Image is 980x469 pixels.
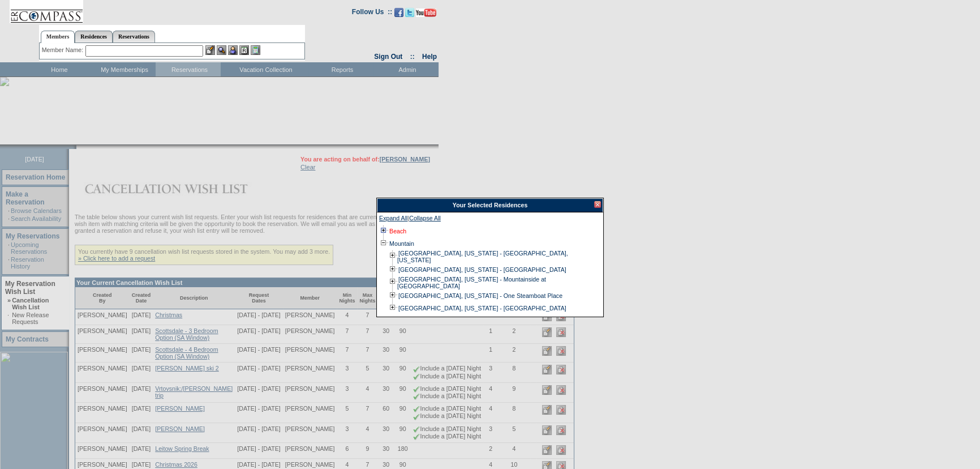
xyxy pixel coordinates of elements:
[405,11,414,18] a: Follow us on Twitter
[409,215,441,225] a: Collapse All
[410,53,415,61] span: ::
[251,45,260,55] img: b_calculator.gif
[394,11,403,18] a: Become our fan on Facebook
[239,45,249,55] img: Reservations
[113,31,155,42] a: Reservations
[377,198,603,212] div: Your Selected Residences
[41,31,75,43] a: Members
[398,266,566,273] a: [GEOGRAPHIC_DATA], [US_STATE] - [GEOGRAPHIC_DATA]
[389,228,406,234] a: Beach
[394,8,403,17] img: Become our fan on Facebook
[379,215,407,225] a: Expand All
[374,53,402,61] a: Sign Out
[422,53,437,61] a: Help
[398,305,566,312] a: [GEOGRAPHIC_DATA], [US_STATE] - [GEOGRAPHIC_DATA]
[389,240,414,247] a: Mountain
[416,11,436,18] a: Subscribe to our YouTube Channel
[42,45,85,55] div: Member Name:
[228,45,238,55] img: Impersonate
[75,31,113,42] a: Residences
[352,7,392,20] td: Follow Us ::
[398,292,562,299] a: [GEOGRAPHIC_DATA], [US_STATE] - One Steamboat Place
[217,45,226,55] img: View
[405,8,414,17] img: Follow us on Twitter
[397,250,568,263] a: [GEOGRAPHIC_DATA], [US_STATE] - [GEOGRAPHIC_DATA], [US_STATE]
[416,8,436,17] img: Subscribe to our YouTube Channel
[397,276,546,289] a: [GEOGRAPHIC_DATA], [US_STATE] - Mountainside at [GEOGRAPHIC_DATA]
[379,215,601,225] div: |
[205,45,215,55] img: b_edit.gif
